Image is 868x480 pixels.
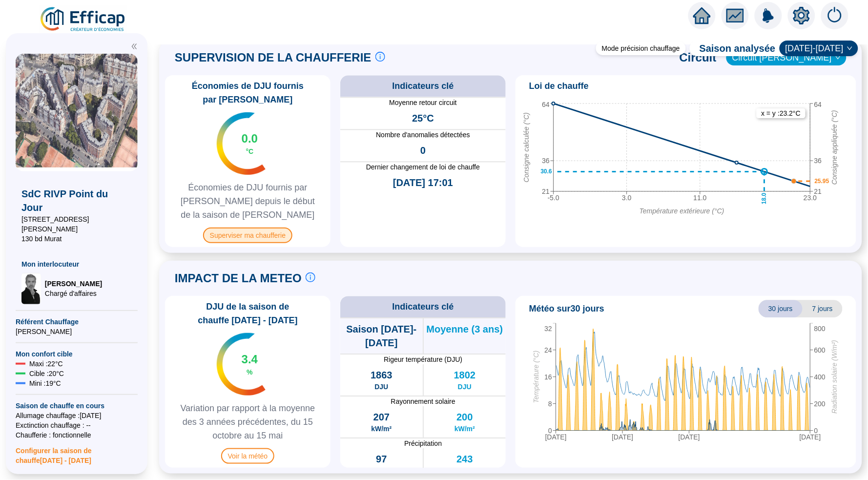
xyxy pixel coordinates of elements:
[544,346,552,354] tspan: 24
[340,162,506,172] span: Dernier changement de loi de chauffe
[545,433,567,441] tspan: [DATE]
[612,433,633,441] tspan: [DATE]
[21,214,132,234] span: [STREET_ADDRESS][PERSON_NAME]
[340,438,506,448] span: Précipitation
[373,410,390,424] span: 207
[454,368,476,382] span: 1802
[785,41,852,56] span: 2024-2025
[21,259,132,269] span: Mon interlocuteur
[169,401,327,442] span: Variation par rapport à la moyenne des 3 années précédentes, du 15 octobre au 15 mai
[726,7,744,24] span: fund
[16,317,138,327] span: Référent Chauffage
[815,178,829,185] text: 25.95
[821,2,848,29] img: alerts
[800,433,821,441] tspan: [DATE]
[375,466,388,476] span: mm
[814,188,822,195] tspan: 21
[420,144,426,157] span: 0
[458,466,471,476] span: mm
[21,187,132,214] span: SdC RIVP Point du Jour
[340,397,506,406] span: Rayonnement solaire
[45,289,102,298] span: Chargé d'affaires
[458,382,472,392] span: DJU
[374,382,388,392] span: DJU
[548,427,552,435] tspan: 0
[761,193,768,205] text: 18.0
[814,427,818,435] tspan: 0
[247,367,252,377] span: %
[242,131,258,146] span: 0.0
[548,194,559,202] tspan: -5.0
[529,79,589,93] span: Loi de chauffe
[814,325,826,333] tspan: 800
[831,340,839,414] tspan: Radiation solaire (W/m²)
[16,430,138,440] span: Chaufferie : fonctionnelle
[340,355,506,364] span: Rigeur température (DJU)
[690,42,776,55] span: Saison analysée
[169,79,327,106] span: Économies de DJU fournis par [PERSON_NAME]
[169,181,327,222] span: Économies de DJU fournis par [PERSON_NAME] depuis le début de la saison de [PERSON_NAME]
[16,349,138,359] span: Mon confort cible
[242,352,258,367] span: 3.4
[542,188,550,195] tspan: 21
[548,400,552,408] tspan: 8
[814,400,826,408] tspan: 200
[29,378,61,388] span: Mini : 19 °C
[622,194,632,202] tspan: 3.0
[831,110,839,185] tspan: Consigne appliquée (°C)
[306,272,315,282] span: info-circle
[814,101,822,108] tspan: 64
[523,113,531,183] tspan: Consigne calculée (°C)
[541,168,553,175] text: 30.6
[175,50,372,65] span: SUPERVISION DE LA CHAUFFERIE
[169,300,327,327] span: DJU de la saison de chauffe [DATE] - [DATE]
[371,424,392,434] span: kW/m²
[340,130,506,140] span: Nombre d'anomalies détectées
[412,111,434,125] span: 25°C
[246,146,254,156] span: °C
[814,373,826,381] tspan: 400
[16,401,138,411] span: Saison de chauffe en cours
[217,112,266,175] img: indicateur températures
[340,98,506,107] span: Moyenne retour circuit
[39,6,127,33] img: efficap energie logo
[221,448,275,464] span: Voir la météo
[755,2,782,29] img: alerts
[16,327,138,336] span: [PERSON_NAME]
[793,7,810,24] span: setting
[803,300,843,317] span: 7 jours
[340,322,423,350] span: Saison [DATE]-[DATE]
[16,440,138,465] span: Configurer la saison de chauffe [DATE] - [DATE]
[694,194,707,202] tspan: 11.0
[393,176,453,189] span: [DATE] 17:01
[804,194,817,202] tspan: 23.0
[640,207,724,215] tspan: Température extérieure (°C)
[693,7,711,24] span: home
[392,300,454,313] span: Indicateurs clé
[814,346,826,354] tspan: 600
[596,42,686,55] div: Mode précision chauffage
[16,420,138,430] span: Exctinction chauffage : --
[371,368,393,382] span: 1863
[29,359,63,369] span: Maxi : 22 °C
[376,452,387,466] span: 97
[542,157,550,165] tspan: 36
[16,411,138,420] span: Allumage chauffage : [DATE]
[847,45,853,51] span: down
[217,333,266,396] img: indicateur températures
[533,351,540,403] tspan: Température (°C)
[375,52,385,62] span: info-circle
[203,228,292,243] span: Superviser ma chaufferie
[175,271,302,286] span: IMPACT DE LA METEO
[762,109,801,117] text: x = y : 23.2 °C
[529,302,604,315] span: Météo sur 30 jours
[814,157,822,165] tspan: 36
[21,234,132,244] span: 130 bd Murat
[426,322,503,336] span: Moyenne (3 ans)
[544,325,552,333] tspan: 32
[759,300,803,317] span: 30 jours
[544,373,552,381] tspan: 16
[45,279,102,289] span: [PERSON_NAME]
[21,273,41,304] img: Chargé d'affaires
[456,452,473,466] span: 243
